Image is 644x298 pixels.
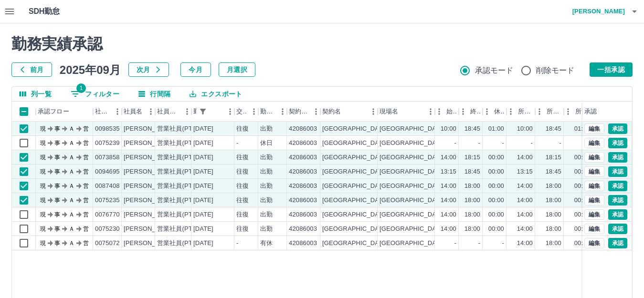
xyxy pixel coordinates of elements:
button: 承認 [608,138,627,148]
div: 42086003 [289,124,317,134]
div: 出勤 [260,196,273,205]
button: メニュー [275,104,290,119]
div: 14:00 [441,182,456,191]
div: 1件のフィルターを適用中 [196,105,210,118]
div: 00:00 [574,196,590,205]
button: 承認 [608,195,627,206]
div: 14:00 [441,196,456,205]
div: 42086003 [289,225,317,234]
div: 社員区分 [155,102,191,122]
text: Ａ [69,183,74,189]
div: 0073858 [95,153,120,162]
div: [PERSON_NAME] [124,182,176,191]
button: 承認 [608,209,627,220]
div: 14:00 [517,196,533,205]
text: 現 [40,154,46,161]
div: 42086003 [289,167,317,176]
div: 出勤 [260,124,273,134]
div: - [478,139,480,148]
div: - [236,239,238,248]
text: 事 [54,226,60,232]
button: 編集 [584,138,604,148]
div: 契約コード [287,102,320,122]
div: 出勤 [260,210,273,219]
div: 18:00 [546,182,561,191]
h2: 勤務実績承認 [11,35,633,53]
text: Ａ [69,211,74,218]
div: 営業社員(PT契約) [157,210,207,219]
text: Ａ [69,140,74,146]
div: 42086003 [289,196,317,205]
button: 列選択 [12,87,59,101]
div: 18:00 [546,210,561,219]
div: [PERSON_NAME] [124,239,176,248]
div: [GEOGRAPHIC_DATA] [322,210,388,219]
text: 現 [40,140,46,146]
div: 18:00 [546,239,561,248]
div: 契約名 [322,102,341,122]
div: 休憩 [483,102,507,122]
div: 交通費 [234,102,258,122]
text: 営 [83,183,89,189]
div: 所定終業 [535,102,564,122]
text: 現 [40,125,46,132]
div: [GEOGRAPHIC_DATA]寄学童保育室 [380,139,483,148]
button: 承認 [608,224,627,234]
div: 18:00 [465,225,480,234]
text: Ａ [69,240,74,247]
button: ソート [210,105,223,118]
div: 現場名 [378,102,435,122]
div: 有休 [260,239,273,248]
div: 00:00 [488,210,504,219]
button: 行間隔 [131,87,178,101]
div: 営業社員(PT契約) [157,225,207,234]
div: [PERSON_NAME] [124,210,176,219]
div: [DATE] [193,182,213,191]
div: [PERSON_NAME] [124,153,176,162]
div: 所定開始 [518,102,533,122]
div: 00:00 [574,210,590,219]
div: [PERSON_NAME] [124,167,176,176]
text: 事 [54,154,60,161]
div: 往復 [236,196,249,205]
div: 始業 [446,102,457,122]
div: 01:00 [488,124,504,134]
div: [GEOGRAPHIC_DATA]寄学童保育室 [380,167,483,176]
button: 今月 [180,62,211,77]
div: 42086003 [289,210,317,219]
button: 編集 [584,181,604,191]
div: 所定休憩 [575,102,591,122]
button: 一括承認 [590,62,633,77]
div: 社員名 [122,102,155,122]
div: 往復 [236,210,249,219]
div: 00:00 [574,182,590,191]
div: 社員名 [124,102,142,122]
text: 現 [40,226,46,232]
div: [PERSON_NAME] [124,139,176,148]
div: 往復 [236,182,249,191]
div: 42086003 [289,139,317,148]
div: - [236,139,238,148]
div: 42086003 [289,182,317,191]
text: 営 [83,140,89,146]
div: 営業社員(PT契約) [157,153,207,162]
div: 00:00 [488,225,504,234]
div: 承認フロー [38,102,69,122]
div: [GEOGRAPHIC_DATA] [322,239,388,248]
div: 勤務日 [191,102,234,122]
div: 所定開始 [507,102,535,122]
div: [PERSON_NAME] [124,196,176,205]
div: 勤務区分 [260,102,275,122]
button: 承認 [608,166,627,177]
div: 営業社員(PT契約) [157,196,207,205]
button: メニュー [247,104,261,119]
div: 14:00 [441,225,456,234]
text: 現 [40,240,46,247]
div: - [531,139,533,148]
text: 現 [40,168,46,175]
div: 00:00 [488,182,504,191]
text: 事 [54,240,60,247]
div: 18:45 [546,167,561,176]
div: 0098535 [95,124,120,134]
text: 営 [83,197,89,204]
